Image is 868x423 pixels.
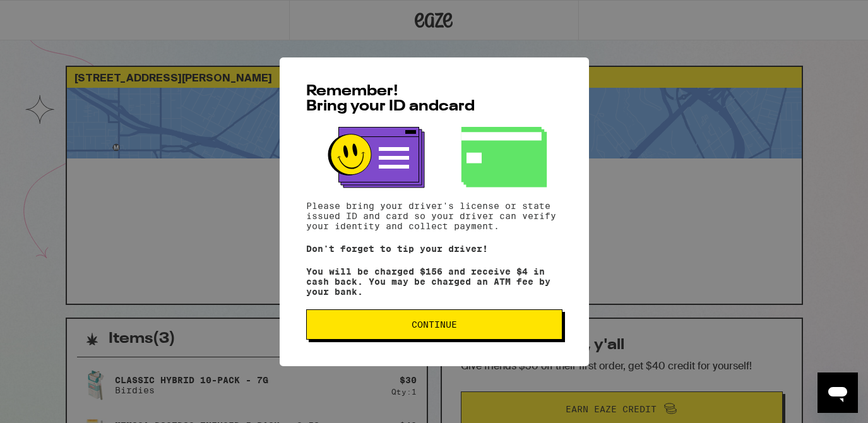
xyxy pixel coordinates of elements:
p: Don't forget to tip your driver! [306,244,562,254]
span: Continue [412,320,457,329]
span: Remember! Bring your ID and card [306,84,475,114]
p: Please bring your driver's license or state issued ID and card so your driver can verify your ide... [306,201,562,231]
iframe: Button to launch messaging window [817,372,858,413]
button: Continue [306,309,562,340]
p: You will be charged $156 and receive $4 in cash back. You may be charged an ATM fee by your bank. [306,266,562,297]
